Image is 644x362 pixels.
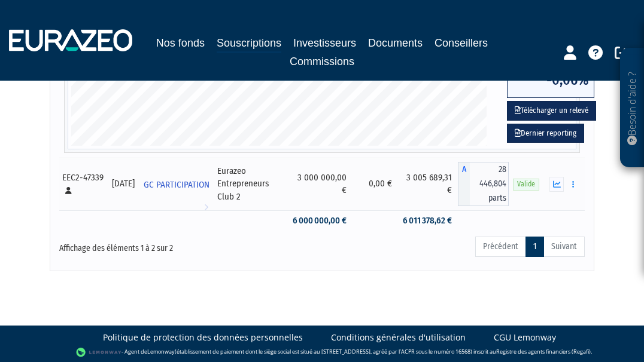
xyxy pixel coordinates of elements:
i: [Français] Personne physique [65,187,72,194]
a: Conditions générales d'utilisation [331,332,466,343]
div: A - Eurazeo Entrepreneurs Club 2 [458,162,509,206]
div: EEC2-47339 [62,171,104,197]
p: Besoin d'aide ? [625,54,639,162]
a: Nos fonds [156,35,205,51]
a: 1 [525,237,544,257]
span: A [458,162,470,206]
td: 6 000 000,00 € [288,210,353,231]
a: Registre des agents financiers (Regafi) [496,348,591,355]
div: Eurazeo Entrepreneurs Club 2 [217,165,284,203]
div: - Agent de (établissement de paiement dont le siège social est situé au [STREET_ADDRESS], agréé p... [12,346,632,358]
a: Souscriptions [217,35,281,53]
td: 3 000 000,00 € [288,158,353,210]
a: GC PARTICIPATION [139,172,213,196]
span: Valide [513,179,539,190]
button: Télécharger un relevé [507,101,596,121]
td: 0,00 € [353,158,398,210]
div: Affichage des éléments 1 à 2 sur 2 [59,235,268,254]
a: Investisseurs [293,35,356,51]
a: CGU Lemonway [494,332,556,343]
span: GC PARTICIPATION [144,174,209,196]
a: Documents [368,35,423,51]
a: Lemonway [147,348,175,355]
img: 1732889491-logotype_eurazeo_blanc_rvb.png [9,29,132,51]
span: 28 446,804 parts [470,162,509,206]
a: Dernier reporting [507,124,584,143]
a: Politique de protection des données personnelles [103,332,303,343]
div: [DATE] [112,177,135,190]
td: 3 005 689,31 € [398,158,458,210]
img: logo-lemonway.png [76,346,122,358]
a: Commissions [290,53,354,70]
td: 6 011 378,62 € [398,210,458,231]
i: Voir l'investisseur [204,196,208,218]
a: Conseillers [435,35,488,51]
